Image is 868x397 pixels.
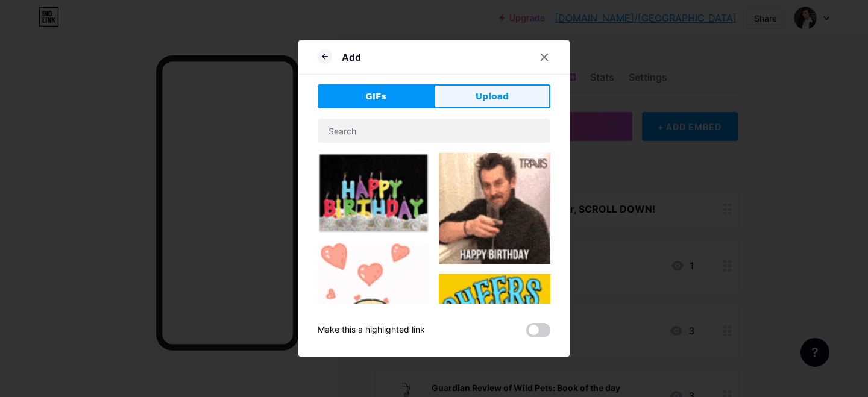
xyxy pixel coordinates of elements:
[434,84,550,108] button: Upload
[318,153,429,233] img: Gihpy
[318,323,425,337] div: Make this a highlighted link
[318,84,434,108] button: GIFs
[365,90,386,103] span: GIFs
[439,153,550,264] img: Gihpy
[439,274,550,386] img: Gihpy
[342,50,361,64] div: Add
[318,243,429,354] img: Gihpy
[476,90,509,103] span: Upload
[318,119,550,143] input: Search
